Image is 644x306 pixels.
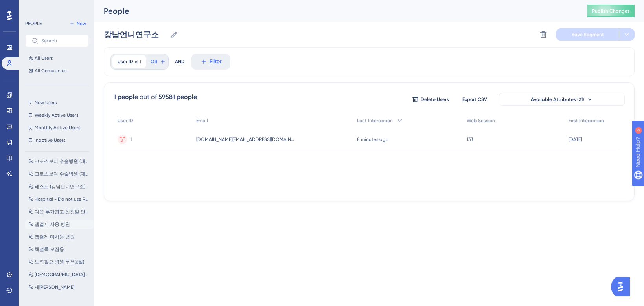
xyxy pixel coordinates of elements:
[357,137,388,142] time: 8 minutes ago
[25,66,89,75] button: All Companies
[467,136,473,143] span: 133
[191,54,230,70] button: Filter
[25,110,89,120] button: Weekly Active Users
[55,4,57,10] div: 5
[149,55,167,68] button: OR
[569,137,582,142] time: [DATE]
[569,117,604,124] span: First Interaction
[35,99,57,106] span: New Users
[35,234,75,240] span: 앱결제 미사용 병원
[77,20,86,27] span: New
[35,183,85,190] span: 테스트 (강남언니연구소)
[210,57,222,66] span: Filter
[455,93,494,106] button: Export CSV
[25,157,94,166] button: 크로스보더 수술병원 (대형병원 제외) - 2
[140,59,141,65] span: 1
[556,28,619,41] button: Save Segment
[35,196,90,202] span: Hospital - Do not use Reservation
[140,92,157,102] div: out of
[35,112,78,118] span: Weekly Active Users
[25,169,94,179] button: 크로스보더 수술병원 (대형병원 제외) - 1
[25,20,42,27] div: PEOPLE
[25,98,89,107] button: New Users
[35,209,90,215] span: 다음 부가광고 신청일 안내 대상 고객
[25,194,94,204] button: Hospital - Do not use Reservation
[114,92,138,102] div: 1 people
[35,158,90,165] span: 크로스보더 수술병원 (대형병원 제외) - 2
[25,232,94,242] button: 앱결제 미사용 병원
[531,96,584,103] span: Available Attributes (21)
[35,221,70,227] span: 앱결제 사용 병원
[35,271,90,278] span: [DEMOGRAPHIC_DATA]을 사용하는 병원
[35,284,74,290] span: 제[PERSON_NAME]
[35,68,66,74] span: All Companies
[25,207,94,216] button: 다음 부가광고 신청일 안내 대상 고객
[421,96,449,103] span: Delete Users
[462,96,487,103] span: Export CSV
[158,92,197,102] div: 59581 people
[35,137,65,143] span: Inactive Users
[35,259,84,265] span: 노력필요 병원 묶음(6월)
[25,282,94,292] button: 제[PERSON_NAME]
[499,93,625,106] button: Available Attributes (21)
[587,5,635,17] button: Publish Changes
[411,93,450,106] button: Delete Users
[175,54,185,70] div: AND
[35,171,90,177] span: 크로스보더 수술병원 (대형병원 제외) - 1
[135,59,138,65] span: is
[467,117,495,124] span: Web Session
[118,117,133,124] span: User ID
[41,38,82,44] input: Search
[611,275,635,299] iframe: UserGuiding AI Assistant Launcher
[357,117,393,124] span: Last Interaction
[25,257,94,267] button: 노력필요 병원 묶음(6월)
[151,59,157,65] span: OR
[25,182,94,191] button: 테스트 (강남언니연구소)
[67,19,89,28] button: New
[35,246,64,253] span: 채널톡 모집용
[35,125,80,131] span: Monthly Active Users
[592,8,630,14] span: Publish Changes
[25,123,89,132] button: Monthly Active Users
[130,136,132,143] span: 1
[25,245,94,254] button: 채널톡 모집용
[572,31,604,38] span: Save Segment
[196,136,294,143] span: [DOMAIN_NAME][EMAIL_ADDRESS][DOMAIN_NAME], [DOMAIN_NAME][EMAIL_ADDRESS][DOMAIN_NAME], [EMAIL_ADDR...
[25,136,89,145] button: Inactive Users
[18,2,49,11] span: Need Help?
[104,29,167,40] input: Segment Name
[35,55,53,61] span: All Users
[118,59,133,65] span: User ID
[25,53,89,63] button: All Users
[104,5,568,16] div: People
[25,270,94,279] button: [DEMOGRAPHIC_DATA]을 사용하는 병원
[196,117,208,124] span: Email
[25,220,94,229] button: 앱결제 사용 병원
